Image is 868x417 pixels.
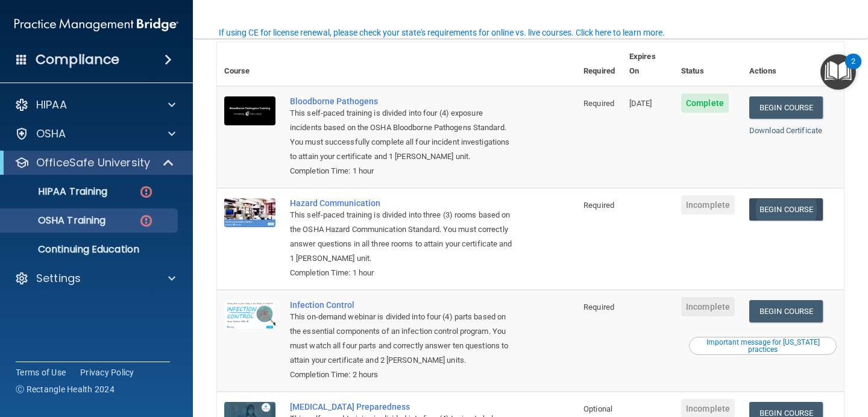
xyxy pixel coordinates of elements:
[583,303,614,312] span: Required
[681,195,735,215] span: Incomplete
[290,208,516,266] div: This self-paced training is divided into three (3) rooms based on the OSHA Hazard Communication S...
[36,155,150,170] p: OfficeSafe University
[576,42,622,86] th: Required
[583,404,612,413] span: Optional
[8,243,172,256] p: Continuing Education
[622,42,674,86] th: Expires On
[16,366,66,378] a: Terms of Use
[290,164,516,178] div: Completion Time: 1 hour
[217,27,667,39] button: If using CE for license renewal, please check your state's requirements for online vs. live cours...
[217,42,283,86] th: Course
[139,184,154,199] img: danger-circle.6113f641.png
[691,339,835,353] div: Important message for [US_STATE] practices
[14,127,175,141] a: OSHA
[36,51,119,68] h4: Compliance
[290,266,516,280] div: Completion Time: 1 hour
[689,337,837,355] button: Read this if you are a dental practitioner in the state of CA
[290,402,516,412] a: [MEDICAL_DATA] Preparedness
[290,310,516,368] div: This on-demand webinar is divided into four (4) parts based on the essential components of an inf...
[820,54,856,90] button: Open Resource Center, 2 new notifications
[749,198,823,221] a: Begin Course
[290,198,516,208] a: Hazard Communication
[36,271,81,286] p: Settings
[583,99,614,108] span: Required
[8,215,105,227] p: OSHA Training
[629,99,652,108] span: [DATE]
[681,93,729,113] span: Complete
[219,28,665,37] div: If using CE for license renewal, please check your state's requirements for online vs. live cours...
[749,96,823,119] a: Begin Course
[16,383,115,395] span: Ⓒ Rectangle Health 2024
[674,42,742,86] th: Status
[8,186,107,198] p: HIPAA Training
[290,368,516,382] div: Completion Time: 2 hours
[290,106,516,164] div: This self-paced training is divided into four (4) exposure incidents based on the OSHA Bloodborne...
[80,366,134,378] a: Privacy Policy
[851,61,855,77] div: 2
[14,98,175,112] a: HIPAA
[749,126,822,135] a: Download Certificate
[14,155,175,170] a: OfficeSafe University
[749,300,823,322] a: Begin Course
[681,297,735,316] span: Incomplete
[583,201,614,210] span: Required
[742,42,844,86] th: Actions
[14,13,178,37] img: PMB logo
[36,98,67,112] p: HIPAA
[290,300,516,310] a: Infection Control
[139,213,154,228] img: danger-circle.6113f641.png
[290,96,516,106] a: Bloodborne Pathogens
[14,271,175,286] a: Settings
[36,127,66,141] p: OSHA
